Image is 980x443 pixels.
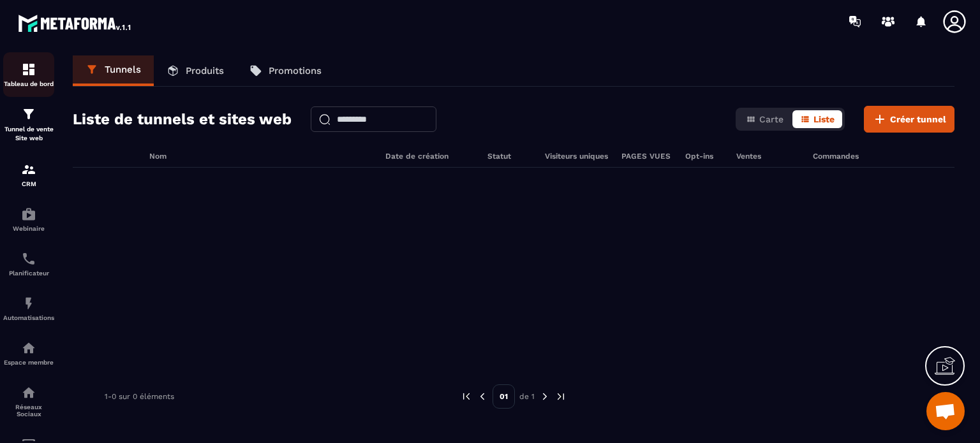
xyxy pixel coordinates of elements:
[555,391,567,402] img: next
[105,64,141,75] p: Tunnels
[813,114,835,124] span: Liste
[385,152,475,161] h6: Date de création
[21,207,36,222] img: automations
[461,391,472,402] img: prev
[3,286,54,331] a: automationsautomationsAutomatisations
[105,392,174,401] p: 1-0 sur 0 éléments
[21,296,36,311] img: automations
[3,331,54,375] a: automationsautomationsEspace membre
[3,97,54,152] a: formationformationTunnel de vente Site web
[477,391,488,402] img: prev
[539,391,551,402] img: next
[21,385,36,400] img: social-network
[813,152,859,161] h6: Commandes
[545,152,609,161] h6: Visiteurs uniques
[21,162,36,177] img: formation
[3,375,54,427] a: social-networksocial-networkRéseaux Sociaux
[3,125,54,143] p: Tunnel de vente Site web
[736,152,800,161] h6: Ventes
[3,180,54,187] p: CRM
[3,242,54,286] a: schedulerschedulerPlanificateur
[890,113,946,126] span: Créer tunnel
[269,65,322,76] p: Promotions
[759,114,783,124] span: Carte
[926,392,965,430] div: Ouvrir le chat
[3,314,54,321] p: Automatisations
[186,65,224,76] p: Produits
[154,55,237,86] a: Produits
[21,340,36,356] img: automations
[3,52,54,97] a: formationformationTableau de bord
[21,106,36,122] img: formation
[3,80,54,87] p: Tableau de bord
[519,391,535,402] p: de 1
[864,106,954,133] button: Créer tunnel
[73,55,154,86] a: Tunnels
[3,359,54,366] p: Espace membre
[738,110,791,128] button: Carte
[487,152,532,161] h6: Statut
[3,152,54,197] a: formationformationCRM
[237,55,334,86] a: Promotions
[21,62,36,77] img: formation
[792,110,842,128] button: Liste
[3,225,54,232] p: Webinaire
[3,403,54,418] p: Réseaux Sociaux
[493,384,515,409] p: 01
[621,152,672,161] h6: PAGES VUES
[73,106,292,132] h2: Liste de tunnels et sites web
[18,11,133,34] img: logo
[21,251,36,266] img: scheduler
[149,152,373,161] h6: Nom
[685,152,724,161] h6: Opt-ins
[3,270,54,277] p: Planificateur
[3,197,54,242] a: automationsautomationsWebinaire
